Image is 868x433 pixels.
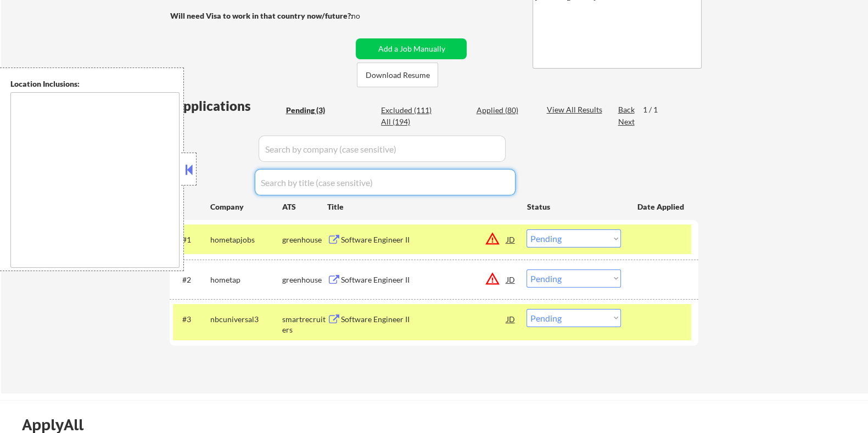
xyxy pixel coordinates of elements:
[282,274,327,285] div: greenhouse
[340,274,506,285] div: Software Engineer II
[182,314,201,325] div: #3
[351,10,382,21] div: no
[484,271,500,286] button: warning_amber
[210,234,282,245] div: hometapjobs
[210,274,282,285] div: hometap
[282,201,327,212] div: ATS
[476,105,531,116] div: Applied (80)
[381,116,436,127] div: All (194)
[327,201,516,212] div: Title
[505,269,516,289] div: JD
[340,314,506,325] div: Software Engineer II
[10,78,180,89] div: Location Inclusions:
[340,234,506,245] div: Software Engineer II
[546,104,605,115] div: View All Results
[637,201,685,212] div: Date Applied
[381,105,436,116] div: Excluded (111)
[210,201,282,212] div: Company
[255,169,516,195] input: Search by title (case sensitive)
[182,274,201,285] div: #2
[170,11,352,20] strong: Will need Visa to work in that country now/future?:
[527,196,621,216] div: Status
[173,99,282,113] div: Applications
[642,104,668,115] div: 1 / 1
[505,309,516,329] div: JD
[356,38,467,59] button: Add a Job Manually
[618,104,635,115] div: Back
[618,116,635,127] div: Next
[505,229,516,249] div: JD
[282,314,327,335] div: smartrecruiters
[285,105,340,116] div: Pending (3)
[259,136,506,162] input: Search by company (case sensitive)
[282,234,327,245] div: greenhouse
[484,231,500,246] button: warning_amber
[357,63,438,87] button: Download Resume
[210,314,282,325] div: nbcuniversal3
